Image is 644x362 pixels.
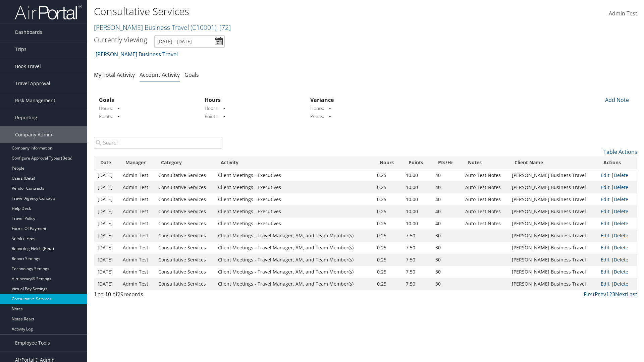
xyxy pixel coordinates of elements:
[374,169,402,181] td: 0.25
[462,156,508,169] th: Notes
[215,254,374,266] td: Client Meetings - Travel Manager, AM, and Team Member(s)
[15,24,42,41] span: Dashboards
[614,172,628,178] a: Delete
[402,278,432,290] td: 7.50
[432,278,462,290] td: 30
[155,218,215,230] td: Consultative Services
[215,193,374,205] td: Client Meetings - Executives
[215,230,374,242] td: Client Meetings - Travel Manager, AM, and Team Member(s)
[432,266,462,278] td: 30
[15,92,55,109] span: Risk Management
[614,281,628,287] a: Delete
[94,290,222,302] div: 1 to 10 of records
[508,254,597,266] td: [PERSON_NAME] Business Travel
[94,181,119,193] td: [DATE]
[94,23,231,32] a: [PERSON_NAME] Business Travel
[508,218,597,230] td: [PERSON_NAME] Business Travel
[508,193,597,205] td: [PERSON_NAME] Business Travel
[94,254,119,266] td: [DATE]
[595,291,606,298] a: Prev
[606,291,609,298] a: 1
[94,169,119,181] td: [DATE]
[140,71,180,78] a: Account Activity
[597,156,637,169] th: Actions
[15,4,82,20] img: airportal-logo.png
[96,48,178,61] a: [PERSON_NAME] Business Travel
[216,23,231,32] span: , [ 72 ]
[614,196,628,202] a: Delete
[609,3,637,24] a: Admin Test
[374,254,402,266] td: 0.25
[614,208,628,215] a: Delete
[601,184,609,190] a: Edit
[15,109,37,126] span: Reporting
[94,278,119,290] td: [DATE]
[119,242,155,254] td: Admin Test
[402,205,432,218] td: 10.00
[155,230,215,242] td: Consultative Services
[597,205,637,218] td: |
[614,256,628,263] a: Delete
[155,254,215,266] td: Consultative Services
[205,113,219,120] label: Points:
[155,205,215,218] td: Consultative Services
[601,268,609,275] a: Edit
[94,71,135,78] a: My Total Activity
[94,35,147,44] h3: Currently Viewing
[601,208,609,215] a: Edit
[508,242,597,254] td: [PERSON_NAME] Business Travel
[374,181,402,193] td: 0.25
[117,291,123,298] span: 29
[432,205,462,218] td: 40
[154,35,225,48] input: [DATE] - [DATE]
[597,254,637,266] td: |
[462,181,508,193] td: Auto Test Notes
[402,218,432,230] td: 10.00
[402,230,432,242] td: 7.50
[94,218,119,230] td: [DATE]
[603,148,637,156] a: Table Actions
[402,254,432,266] td: 7.50
[374,205,402,218] td: 0.25
[310,105,324,112] label: Hours:
[597,278,637,290] td: |
[119,193,155,205] td: Admin Test
[462,169,508,181] td: Auto Test Notes
[627,291,637,298] a: Last
[114,104,119,112] span: -
[215,242,374,254] td: Client Meetings - Travel Manager, AM, and Team Member(s)
[215,278,374,290] td: Client Meetings - Travel Manager, AM, and Team Member(s)
[432,169,462,181] td: 40
[99,105,113,112] label: Hours:
[402,181,432,193] td: 10.00
[402,193,432,205] td: 10.00
[215,156,374,169] th: Activity: activate to sort column ascending
[508,266,597,278] td: [PERSON_NAME] Business Travel
[609,10,637,17] span: Admin Test
[94,137,222,149] input: Search
[155,266,215,278] td: Consultative Services
[155,242,215,254] td: Consultative Services
[15,335,50,351] span: Employee Tools
[614,220,628,227] a: Delete
[432,242,462,254] td: 30
[326,104,331,112] span: -
[432,230,462,242] td: 30
[374,218,402,230] td: 0.25
[99,113,113,120] label: Points:
[508,181,597,193] td: [PERSON_NAME] Business Travel
[597,169,637,181] td: |
[601,256,609,263] a: Edit
[119,169,155,181] td: Admin Test
[597,230,637,242] td: |
[15,41,26,58] span: Trips
[601,232,609,239] a: Edit
[184,71,199,78] a: Goals
[205,96,221,104] strong: Hours
[601,220,609,227] a: Edit
[94,230,119,242] td: [DATE]
[15,75,50,92] span: Travel Approval
[15,58,41,75] span: Book Travel
[597,242,637,254] td: |
[374,278,402,290] td: 0.25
